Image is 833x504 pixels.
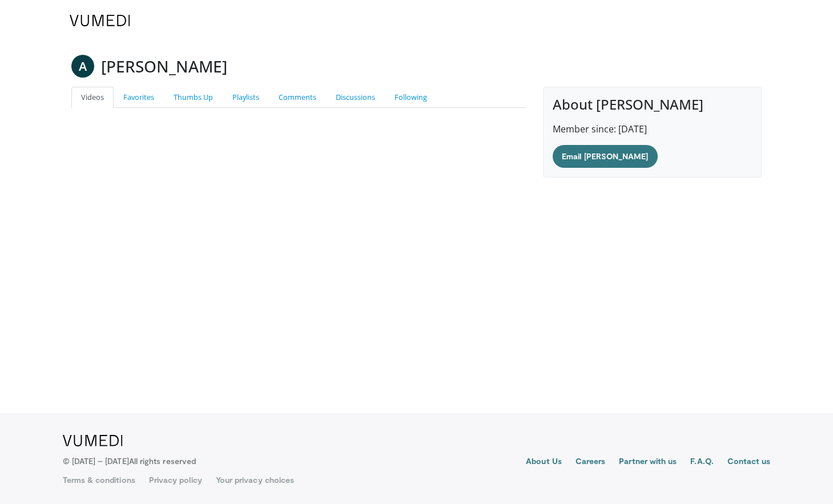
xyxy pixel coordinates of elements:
[216,474,294,486] a: Your privacy choices
[223,87,269,108] a: Playlists
[63,474,135,486] a: Terms & conditions
[553,96,752,113] h4: About [PERSON_NAME]
[619,455,677,469] a: Partner with us
[70,15,130,26] img: VuMedi Logo
[727,455,771,469] a: Contact us
[269,87,326,108] a: Comments
[526,455,562,469] a: About Us
[71,55,94,78] a: A
[553,122,752,136] p: Member since: [DATE]
[326,87,385,108] a: Discussions
[164,87,223,108] a: Thumbs Up
[385,87,437,108] a: Following
[63,435,123,446] img: VuMedi Logo
[114,87,164,108] a: Favorites
[553,145,657,168] a: Email [PERSON_NAME]
[149,474,202,486] a: Privacy policy
[101,55,227,78] h3: [PERSON_NAME]
[71,87,114,108] a: Videos
[690,455,713,469] a: F.A.Q.
[129,456,196,466] span: All rights reserved
[576,455,606,469] a: Careers
[63,455,196,467] p: © [DATE] – [DATE]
